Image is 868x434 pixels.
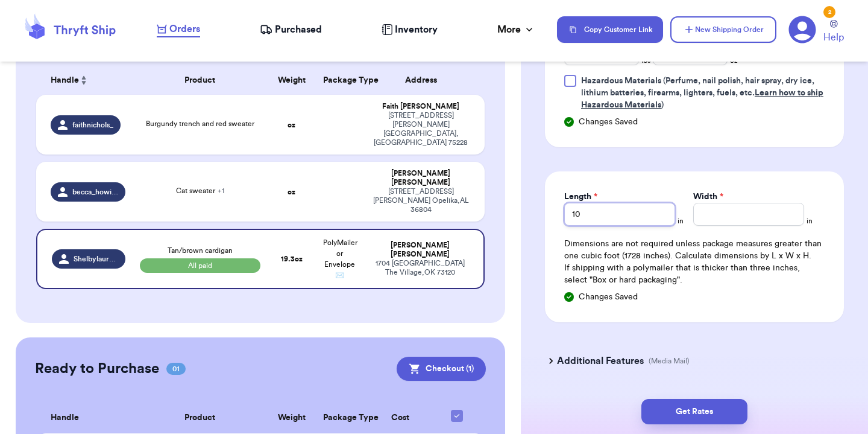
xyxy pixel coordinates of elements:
[268,66,316,95] th: Weight
[371,169,470,187] div: [PERSON_NAME] [PERSON_NAME]
[564,238,825,286] div: Dimensions are not required unless package measures greater than one cubic foot (1728 inches). Ca...
[823,30,844,45] span: Help
[51,74,79,87] span: Handle
[823,6,835,18] div: 2
[823,20,844,45] a: Help
[581,77,661,85] span: Hazardous Materials
[579,291,638,303] span: Changes Saved
[79,73,89,88] button: Sort ascending
[166,363,186,375] span: 01
[564,262,825,286] p: If shipping with a polymailer that is thicker than three inches, select "Box or hard packaging".
[788,16,816,43] a: 2
[371,111,470,147] div: [STREET_ADDRESS][PERSON_NAME] [GEOGRAPHIC_DATA] , [GEOGRAPHIC_DATA] 75228
[395,22,438,37] span: Inventory
[72,187,118,197] span: becca_howilliams
[557,16,663,43] button: Copy Customer Link
[176,187,224,194] span: Cat sweater
[497,22,535,37] div: More
[316,66,364,95] th: Package Type
[281,255,303,263] strong: 19.3 oz
[678,216,684,226] span: in
[288,188,295,196] strong: oz
[397,357,486,381] button: Checkout (1)
[364,403,436,433] th: Cost
[169,22,200,36] span: Orders
[564,191,597,203] label: Length
[581,77,823,109] span: (Perfume, nail polish, hair spray, dry ice, lithium batteries, firearms, lighters, fuels, etc. )
[140,258,260,273] span: All paid
[146,120,254,127] span: Burgundy trench and red sweater
[382,22,438,37] a: Inventory
[371,259,469,277] div: 1704 [GEOGRAPHIC_DATA] The Village , OK 73120
[51,412,79,424] span: Handle
[218,187,224,194] span: + 1
[371,102,470,111] div: Faith [PERSON_NAME]
[579,116,638,128] span: Changes Saved
[157,22,200,37] a: Orders
[693,191,723,203] label: Width
[316,403,364,433] th: Package Type
[133,403,268,433] th: Product
[260,22,322,37] a: Purchased
[268,403,316,433] th: Weight
[364,66,485,95] th: Address
[641,399,747,424] button: Get Rates
[807,216,813,226] span: in
[649,356,690,366] p: (Media Mail)
[670,16,776,43] button: New Shipping Order
[35,359,159,378] h2: Ready to Purchase
[168,247,233,254] span: Tan/brown cardigan
[133,66,268,95] th: Product
[371,187,470,214] div: [STREET_ADDRESS][PERSON_NAME] Opelika , AL 36804
[288,121,295,129] strong: oz
[72,120,113,130] span: faithnichols_
[557,354,644,368] h3: Additional Features
[371,241,469,259] div: [PERSON_NAME] [PERSON_NAME]
[74,254,118,264] span: Shelbylaurenp
[323,239,357,279] span: PolyMailer or Envelope ✉️
[275,22,322,37] span: Purchased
